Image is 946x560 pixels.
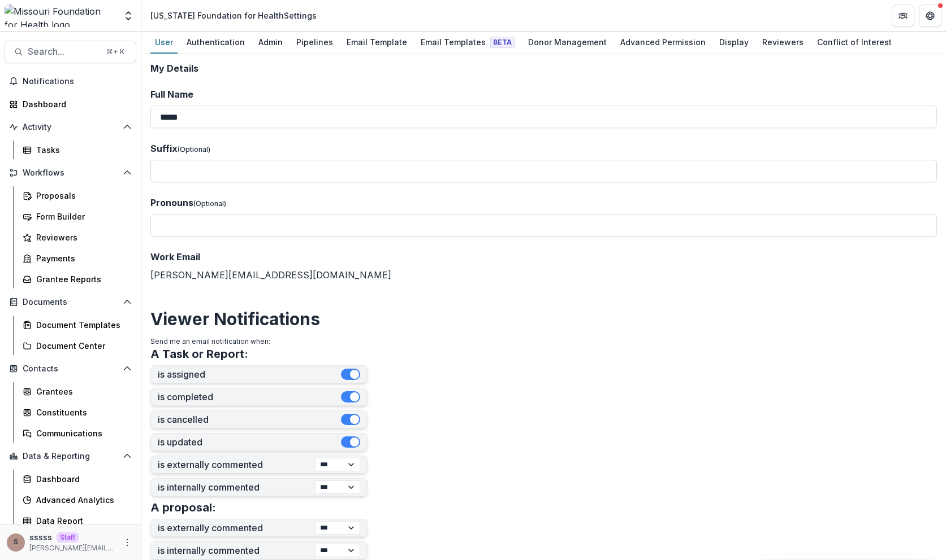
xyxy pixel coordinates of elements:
span: Work Email [150,251,200,262]
a: Grantee Reports [18,270,136,288]
button: Search... [5,41,136,63]
p: Staff [57,532,79,542]
a: User [150,32,178,54]
a: Grantees [18,382,136,401]
h2: Viewer Notifications [150,309,937,329]
div: [US_STATE] Foundation for Health Settings [150,10,317,21]
span: Contacts [23,364,118,374]
button: Open Documents [5,293,136,311]
button: Notifications [5,72,136,90]
a: Email Templates Beta [416,32,519,54]
span: Notifications [23,77,132,86]
div: Email Template [342,34,412,50]
div: Constituents [36,406,127,418]
div: Document Templates [36,319,127,331]
label: is externally commented [158,523,315,533]
div: Reviewers [36,231,127,243]
div: Proposals [36,190,127,202]
a: Conflict of Interest [813,32,896,54]
div: User [150,34,178,50]
a: Proposals [18,186,136,205]
button: Get Help [919,5,941,27]
a: Data Report [18,511,136,530]
a: Email Template [342,32,412,54]
a: Donor Management [524,32,611,54]
span: Data & Reporting [23,452,118,461]
a: Communications [18,424,136,443]
a: Display [715,32,753,54]
div: ⌘ + K [104,46,127,58]
div: Document Center [36,340,127,352]
span: (Optional) [178,145,210,154]
label: is completed [158,392,341,403]
p: sssss [29,531,52,543]
button: Open Activity [5,118,136,136]
span: Suffix [150,143,178,154]
button: Open Contacts [5,360,136,378]
a: Advanced Permission [616,32,710,54]
div: Grantees [36,386,127,397]
div: Pipelines [292,34,338,50]
div: Dashboard [36,473,127,485]
label: is internally commented [158,482,315,493]
span: Documents [23,297,118,307]
div: Dashboard [23,98,127,110]
div: Reviewers [758,34,808,50]
div: sssss [14,539,18,546]
div: Payments [36,252,127,264]
label: is cancelled [158,414,341,425]
a: Reviewers [18,228,136,247]
nav: breadcrumb [146,7,321,24]
div: Donor Management [524,34,611,50]
a: Document Center [18,336,136,355]
button: Open Data & Reporting [5,447,136,465]
div: Data Report [36,515,127,527]
button: Open Workflows [5,164,136,182]
a: Constituents [18,403,136,422]
img: Missouri Foundation for Health logo [5,5,116,27]
div: Email Templates [416,34,519,50]
a: Admin [254,32,287,54]
h3: A proposal: [150,501,216,514]
span: Send me an email notification when: [150,337,270,345]
button: More [120,536,134,549]
a: Document Templates [18,316,136,334]
label: is assigned [158,369,341,380]
label: is updated [158,437,341,448]
div: Authentication [182,34,249,50]
span: Full Name [150,89,193,100]
h3: A Task or Report: [150,347,248,361]
div: Grantee Reports [36,273,127,285]
div: Advanced Analytics [36,494,127,506]
button: Open entity switcher [120,5,136,27]
div: Communications [36,427,127,439]
div: [PERSON_NAME][EMAIL_ADDRESS][DOMAIN_NAME] [150,250,937,282]
a: Payments [18,249,136,268]
span: Beta [490,37,515,48]
a: Dashboard [18,470,136,488]
div: Display [715,34,753,50]
div: Tasks [36,144,127,156]
label: is internally commented [158,545,315,556]
a: Advanced Analytics [18,491,136,509]
a: Authentication [182,32,249,54]
span: Activity [23,123,118,132]
div: Admin [254,34,287,50]
a: Pipelines [292,32,338,54]
p: [PERSON_NAME][EMAIL_ADDRESS][DOMAIN_NAME] [29,543,116,553]
span: Workflows [23,168,118,178]
a: Form Builder [18,207,136,226]
button: Partners [892,5,914,27]
a: Dashboard [5,95,136,113]
div: Conflict of Interest [813,34,896,50]
h2: My Details [150,63,937,74]
a: Reviewers [758,32,808,54]
span: Pronouns [150,197,193,208]
a: Tasks [18,141,136,159]
span: (Optional) [193,199,226,208]
div: Form Builder [36,211,127,222]
span: Search... [28,46,100,57]
div: Advanced Permission [616,34,710,50]
label: is externally commented [158,460,315,470]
